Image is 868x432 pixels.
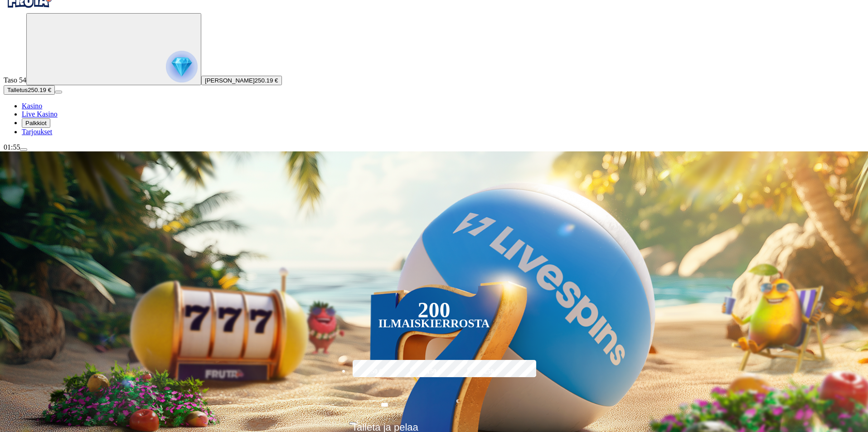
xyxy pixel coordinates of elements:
span: Kasino [22,102,42,110]
button: reward progress [26,13,201,85]
button: reward iconPalkkiot [22,118,50,128]
span: 250.19 € [255,77,278,84]
label: 250 € [465,359,518,385]
span: Tarjoukset [22,128,52,136]
span: Palkkiot [25,120,47,126]
button: menu [55,91,62,93]
a: Fruta [4,5,58,13]
div: 200 [417,305,450,316]
a: diamond iconKasino [22,102,42,110]
span: 01:55 [4,143,20,151]
button: Talletusplus icon250.19 € [4,85,55,95]
a: gift-inverted iconTarjoukset [22,128,52,136]
img: reward progress [166,51,198,83]
div: Ilmaiskierrosta [378,318,490,329]
span: Talletus [7,87,28,93]
span: € [456,397,459,406]
a: poker-chip iconLive Kasino [22,110,58,118]
button: menu [20,148,27,151]
span: Live Kasino [22,110,58,118]
button: [PERSON_NAME]250.19 € [201,76,282,85]
span: 250.19 € [28,87,51,93]
label: 50 € [350,359,403,385]
label: 150 € [408,359,461,385]
span: Taso 54 [4,76,26,84]
span: [PERSON_NAME] [205,77,255,84]
span: € [356,419,359,424]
